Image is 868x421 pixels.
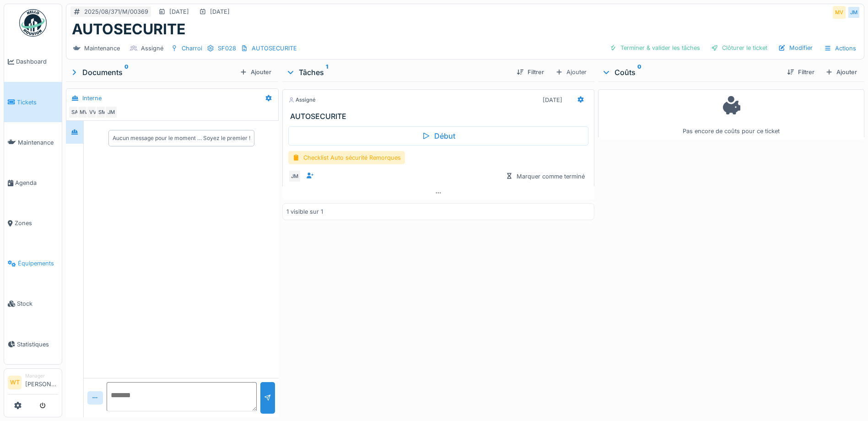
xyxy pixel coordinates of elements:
[4,324,62,364] a: Statistiques
[19,9,47,37] img: Badge_color-CXgf-gQk.svg
[4,284,62,324] a: Stock
[513,66,548,78] div: Filtrer
[606,42,704,54] div: Terminer & valider les tâches
[833,6,846,19] div: MV
[783,66,818,78] div: Filtrer
[68,106,81,119] div: SA
[822,66,861,78] div: Ajouter
[775,42,816,54] div: Modifier
[288,170,301,183] div: JM
[17,98,58,107] span: Tickets
[8,372,58,394] a: WT Manager[PERSON_NAME]
[4,122,62,162] a: Maintenance
[252,44,297,53] div: AUTOSECURITE
[113,134,250,142] div: Aucun message pour le moment … Soyez le premier !
[288,151,405,164] div: Checklist Auto sécurité Remorques
[82,94,102,103] div: Interne
[4,162,62,203] a: Agenda
[169,7,189,16] div: [DATE]
[286,207,323,216] div: 1 visible sur 1
[25,372,58,392] li: [PERSON_NAME]
[15,178,58,187] span: Agenda
[707,42,771,54] div: Clôturer le ticket
[84,44,120,53] div: Maintenance
[4,42,62,82] a: Dashboard
[4,82,62,122] a: Tickets
[17,299,58,308] span: Stock
[4,243,62,284] a: Équipements
[17,340,58,349] span: Statistiques
[602,67,780,78] div: Coûts
[288,96,316,104] div: Assigné
[820,42,860,55] div: Actions
[290,112,590,121] h3: AUTOSECURITE
[16,57,58,66] span: Dashboard
[218,44,236,53] div: SF028
[8,376,22,389] li: WT
[288,126,588,146] div: Début
[141,44,163,53] div: Assigné
[236,66,275,78] div: Ajouter
[551,65,591,79] div: Ajouter
[543,96,562,104] div: [DATE]
[604,93,858,136] div: Pas encore de coûts pour ce ticket
[502,170,588,183] div: Marquer comme terminé
[25,372,58,379] div: Manager
[70,67,236,78] div: Documents
[124,67,129,78] sup: 0
[18,259,58,268] span: Équipements
[18,138,58,147] span: Maintenance
[96,106,108,119] div: SM
[182,44,202,53] div: Charroi
[286,67,509,78] div: Tâches
[72,21,185,38] h1: AUTOSECURITE
[105,106,118,119] div: JM
[15,219,58,227] span: Zones
[847,6,860,19] div: JM
[4,203,62,243] a: Zones
[77,106,90,119] div: MV
[84,7,148,16] div: 2025/08/371/M/00369
[326,67,328,78] sup: 1
[86,106,99,119] div: VV
[637,67,642,78] sup: 0
[210,7,230,16] div: [DATE]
